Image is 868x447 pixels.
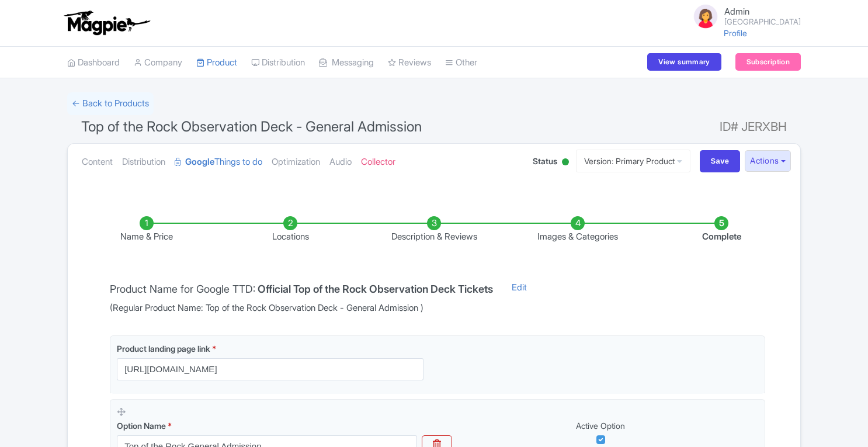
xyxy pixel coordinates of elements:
[576,421,625,431] span: Active Option
[258,283,493,295] h4: Official Top of the Rock Observation Deck Tickets
[647,53,721,71] a: View summary
[329,144,352,181] a: Audio
[724,18,801,26] small: [GEOGRAPHIC_DATA]
[500,281,539,315] a: Edit
[110,283,255,295] span: Product Name for Google TTD:
[272,144,320,181] a: Optimization
[185,155,214,169] strong: Google
[61,10,152,36] img: logo-ab69f6fb50320c5b225c76a69d11143b.png
[388,47,431,79] a: Reviews
[533,155,557,167] span: Status
[175,144,262,181] a: GoogleThings to do
[81,118,422,135] span: Top of the Rock Observation Deck - General Admission
[251,47,305,79] a: Distribution
[735,53,801,71] a: Subscription
[724,28,747,38] a: Profile
[67,47,120,79] a: Dashboard
[82,144,113,181] a: Content
[685,2,801,30] a: Admin [GEOGRAPHIC_DATA]
[117,344,210,354] span: Product landing page link
[720,115,787,138] span: ID# JERXBH
[361,144,395,181] a: Collector
[117,358,423,380] input: Product landing page link
[67,92,154,115] a: ← Back to Products
[75,216,218,244] li: Name & Price
[117,421,166,431] span: Option Name
[724,6,749,17] span: Admin
[650,216,793,244] li: Complete
[362,216,506,244] li: Description & Reviews
[745,150,791,172] button: Actions
[700,150,741,172] input: Save
[134,47,182,79] a: Company
[110,302,493,315] span: (Regular Product Name: Top of the Rock Observation Deck - General Admission )
[319,47,374,79] a: Messaging
[196,47,237,79] a: Product
[506,216,650,244] li: Images & Categories
[560,154,571,172] div: Active
[692,2,720,30] img: avatar_key_member-9c1dde93af8b07d7383eb8b5fb890c87.png
[122,144,165,181] a: Distribution
[445,47,477,79] a: Other
[218,216,362,244] li: Locations
[576,150,690,172] a: Version: Primary Product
